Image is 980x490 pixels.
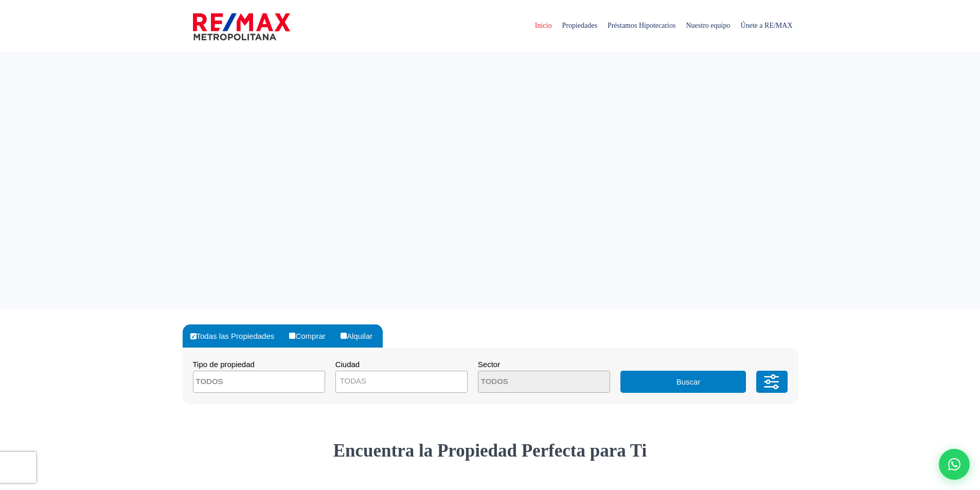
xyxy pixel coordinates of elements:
[530,10,557,41] span: Inicio
[602,10,681,41] span: Préstamos Hipotecarios
[620,371,746,393] button: Buscar
[333,441,647,461] strong: Encuentra la Propiedad Perfecta para Ti
[341,333,347,339] input: Alquilar
[190,333,197,339] input: Todas las Propiedades
[340,376,366,385] span: TODAS
[338,324,383,348] label: Alquilar
[287,324,335,348] label: Comprar
[335,371,468,393] span: TODAS
[289,333,295,339] input: Comprar
[557,10,602,41] span: Propiedades
[193,360,255,369] span: Tipo de propiedad
[478,360,500,369] span: Sector
[193,11,290,42] img: remax-metropolitana-logo
[188,324,285,348] label: Todas las Propiedades
[335,360,360,369] span: Ciudad
[193,371,293,393] textarea: Search
[735,10,797,41] span: Únete a RE/MAX
[681,10,735,41] span: Nuestro equipo
[336,374,467,388] span: TODAS
[478,371,578,393] textarea: Search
